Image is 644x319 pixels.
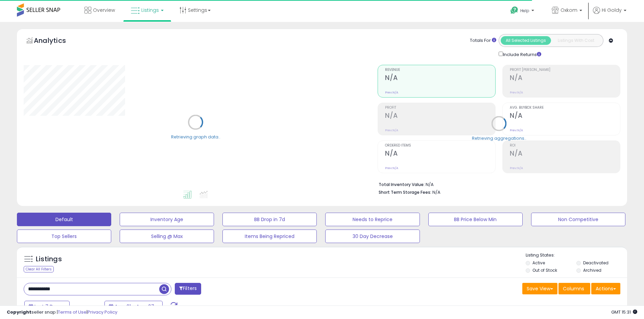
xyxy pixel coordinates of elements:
div: Totals For [470,37,496,44]
span: Last 7 Days [34,303,61,310]
button: Default [17,213,111,226]
span: Listings [141,7,159,14]
a: Privacy Policy [88,309,117,315]
span: 2025-08-15 15:31 GMT [611,309,637,315]
div: Retrieving graph data.. [171,134,220,140]
label: Deactivated [583,260,609,266]
p: Listing States: [526,252,627,259]
button: BB Drop in 7d [222,213,317,226]
span: Oxkom [560,7,577,14]
strong: Copyright [7,309,31,315]
label: Archived [583,267,601,273]
button: Items Being Repriced [222,230,317,243]
span: Compared to: [71,304,102,310]
div: Retrieving aggregations.. [472,135,526,141]
button: Listings With Cost [551,36,601,45]
h5: Analytics [34,36,79,47]
button: Top Sellers [17,230,111,243]
h5: Listings [36,255,62,264]
button: BB Price Below Min [428,213,523,226]
button: Non Competitive [531,213,625,226]
button: Columns [558,283,590,294]
span: Help [520,8,529,14]
a: Hi Goldy [593,7,626,22]
button: Last 7 Days [24,301,70,312]
span: Columns [563,285,584,292]
label: Out of Stock [532,267,557,273]
div: Clear All Filters [24,266,54,272]
button: Needs to Reprice [325,213,420,226]
span: Overview [93,7,115,14]
span: Hi Goldy [602,7,622,14]
button: Selling @ Max [120,230,214,243]
button: Filters [175,283,201,295]
button: Inventory Age [120,213,214,226]
button: All Selected Listings [501,36,551,45]
button: 30 Day Decrease [325,230,420,243]
button: Actions [591,283,620,294]
a: Terms of Use [58,309,87,315]
div: Include Returns [494,50,549,58]
div: seller snap | | [7,309,117,316]
button: Save View [522,283,557,294]
button: Aug-01 - Aug-07 [104,301,163,312]
span: Aug-01 - Aug-07 [115,303,154,310]
label: Active [532,260,545,266]
a: Help [505,1,541,22]
i: Get Help [510,6,519,15]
